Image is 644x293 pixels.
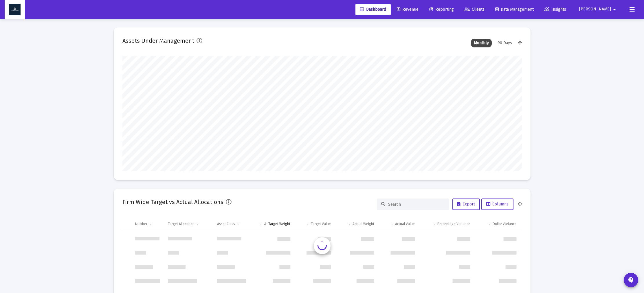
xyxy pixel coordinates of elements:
[460,4,489,15] a: Clients
[419,217,474,231] td: Column Percentage Variance
[9,4,21,15] img: Dashboard
[425,4,458,15] a: Reporting
[353,222,374,226] div: Actual Weight
[306,222,310,226] span: Show filter options for column 'Target Value'
[465,7,485,12] span: Clients
[355,4,391,15] a: Dashboard
[335,217,378,231] td: Column Actual Weight
[217,222,235,226] div: Asset Class
[195,222,200,226] span: Show filter options for column 'Target Allocation'
[251,217,294,231] td: Column Target Weight
[611,4,618,15] mat-icon: arrow_drop_down
[392,4,423,15] a: Revenue
[236,222,240,226] span: Show filter options for column 'Asset Class'
[168,222,195,226] div: Target Allocation
[360,7,386,12] span: Dashboard
[474,217,522,231] td: Column Dollar Variance
[388,202,445,207] input: Search
[579,7,611,12] span: [PERSON_NAME]
[347,222,352,226] span: Show filter options for column 'Actual Weight'
[457,202,475,207] span: Export
[135,222,147,226] div: Number
[437,222,470,226] div: Percentage Variance
[390,222,394,226] span: Show filter options for column 'Actual Value'
[259,222,263,226] span: Show filter options for column 'Target Weight'
[148,222,153,226] span: Show filter options for column 'Number'
[378,217,419,231] td: Column Actual Value
[628,277,634,283] mat-icon: contact_support
[311,222,331,226] div: Target Value
[491,4,538,15] a: Data Management
[432,222,436,226] span: Show filter options for column 'Percentage Variance'
[122,36,194,45] h2: Assets Under Management
[429,7,454,12] span: Reporting
[164,217,213,231] td: Column Target Allocation
[486,202,509,207] span: Columns
[495,39,515,47] div: 90 Days
[544,7,566,12] span: Insights
[131,217,164,231] td: Column Number
[495,7,534,12] span: Data Management
[471,39,492,47] div: Monthly
[397,7,419,12] span: Revenue
[294,217,335,231] td: Column Target Value
[540,4,571,15] a: Insights
[493,222,517,226] div: Dollar Variance
[395,222,415,226] div: Actual Value
[122,197,223,207] h2: Firm Wide Target vs Actual Allocations
[268,222,290,226] div: Target Weight
[487,222,492,226] span: Show filter options for column 'Dollar Variance'
[572,3,625,15] button: [PERSON_NAME]
[213,217,251,231] td: Column Asset Class
[452,199,480,210] button: Export
[481,199,513,210] button: Columns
